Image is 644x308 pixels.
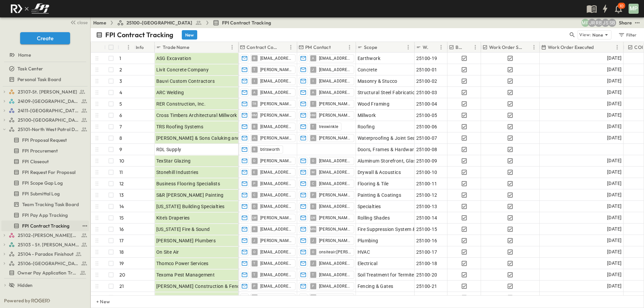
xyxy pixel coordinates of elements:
span: Drywall & Acoustics [358,169,401,176]
div: Regina Barnett (rbarnett@fpibuilders.com) [595,19,603,27]
a: 24109-St. Teresa of Calcutta Parish Hall [9,97,88,106]
span: 25100-02 [416,78,437,84]
a: FPI Procurement [1,146,88,156]
a: 25100-Vanguard Prep School [9,115,88,125]
span: ARC Welding [156,89,184,96]
span: [PERSON_NAME] [319,227,351,232]
button: Sort [279,44,287,51]
span: [EMAIL_ADDRESS][DOMAIN_NAME] [260,192,292,198]
p: 1 [119,55,121,62]
span: TexStar Glazing [156,158,191,164]
a: Personal Task Board [1,75,88,84]
span: [PERSON_NAME][EMAIL_ADDRESS][DOMAIN_NAME] [260,67,292,72]
span: Business Flooring Specialists [156,180,220,187]
span: I [313,81,314,81]
button: Sort [466,44,473,51]
div: 24109-St. Teresa of Calcutta Parish Halltest [1,96,89,107]
button: Sort [378,44,386,51]
span: TR [252,104,257,104]
span: [PERSON_NAME] [260,215,292,221]
span: 25100-12 [416,192,437,198]
span: [DATE] [607,214,622,222]
img: c8d7d1ed905e502e8f77bf7063faec64e13b34fdb1f2bdd94b0e311fc34f8000.png [8,2,52,16]
span: 25100-01 [416,66,437,73]
span: Doors, Frames & Hardware [358,146,417,153]
div: FPI Request For Proposaltest [1,167,89,178]
div: Jesse Sullivan (jsullivan@fpibuilders.com) [601,19,609,27]
div: FPI Proposal Requesttest [1,135,89,145]
span: [DATE] [607,66,622,73]
span: 25100-11 [416,180,437,187]
div: Personal Task Boardtest [1,74,89,85]
button: MP [628,3,639,14]
p: 18 [119,249,124,255]
span: On Site Air [156,249,179,255]
span: T [253,263,255,263]
span: [PERSON_NAME] & Sons Caluking and Waterproofing [156,135,273,141]
span: [DATE] [607,54,622,62]
span: Roofing [358,123,375,130]
span: FPI Contract Tracking [22,223,70,229]
p: FPI Contract Tracking [105,30,174,40]
span: [PERSON_NAME][EMAIL_ADDRESS][DOMAIN_NAME] [319,101,351,107]
a: 25104 - Paradox Finishout [9,249,88,259]
span: 25102-Christ The Redeemer Anglican Church [18,232,79,239]
span: [DATE] [607,237,622,244]
span: O [253,252,256,252]
a: 23107-St. [PERSON_NAME] [9,87,88,97]
span: [DATE] [607,111,622,119]
span: Task Center [17,65,43,72]
button: New [182,30,197,40]
p: 10 [119,158,124,164]
span: [PERSON_NAME][EMAIL_ADDRESS][DOMAIN_NAME] [319,192,351,198]
span: Plumbing [358,237,378,244]
div: 25101-North West Patrol Divisiontest [1,124,89,135]
span: 25101-North West Patrol Division [18,126,79,133]
span: A [253,92,256,93]
span: onsiteair.[PERSON_NAME] [319,249,351,255]
span: Texoma Pest Management [156,271,215,278]
span: Electrical [358,260,378,267]
span: Waterproofing & Joint Sealants [358,135,427,141]
nav: breadcrumbs [93,19,275,26]
span: RER Construction, Inc. [156,101,206,107]
span: T [312,104,314,104]
span: Personal Task Board [17,76,61,83]
span: [DATE] [607,248,622,256]
div: 24111-[GEOGRAPHIC_DATA]test [1,105,89,116]
span: [DATE] [607,191,622,199]
span: Soil Treatment for Termite Control [358,271,432,278]
span: Millwork [358,112,376,119]
span: FPI Procurement [22,147,58,154]
span: 25100-09 [416,158,437,164]
div: FPI Procurementtest [1,145,89,156]
span: [DATE] [607,157,622,165]
span: S&R [PERSON_NAME] Painting [156,192,224,198]
span: Structural Steel Fabrication & Erection [358,89,442,96]
span: P [312,195,314,195]
span: 25106-St. Andrews Parking Lot [18,260,79,267]
p: 19 [119,260,124,267]
span: [DATE] [607,225,622,233]
span: Bauvi Custom Contractors [156,78,215,84]
span: Owner Pay Application Tracking [17,269,77,276]
span: D [253,161,256,161]
span: 25100-17 [416,249,437,255]
button: Menu [437,43,445,51]
p: 13 [119,192,124,198]
span: Fire Suppression System & Fire Alarm System [358,226,457,233]
button: Menu [228,43,236,51]
span: 25100-04 [416,101,437,107]
span: close [77,19,88,26]
p: 7 [119,123,122,130]
span: [EMAIL_ADDRESS][PERSON_NAME][DOMAIN_NAME] [260,204,292,209]
span: 25100-[GEOGRAPHIC_DATA] [126,19,193,26]
button: test [633,19,641,27]
span: 25103 - St. [PERSON_NAME] Phase 2 [18,241,79,248]
div: FPI Closeouttest [1,156,89,167]
button: Menu [124,43,132,51]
